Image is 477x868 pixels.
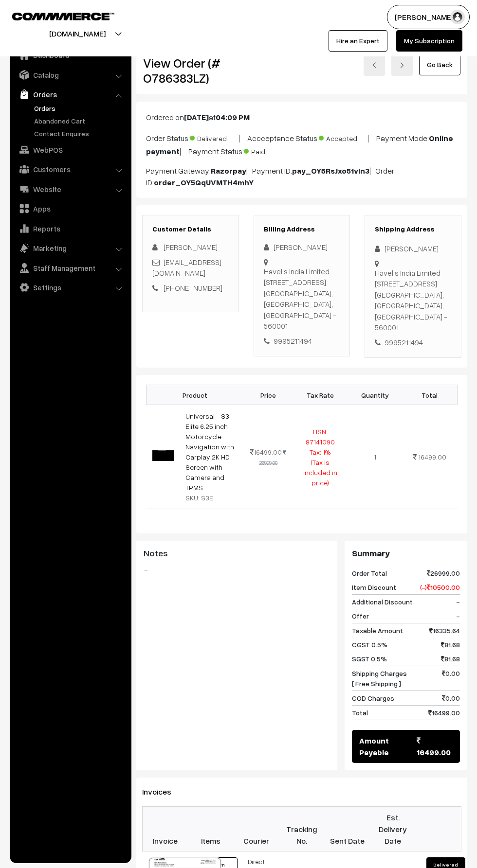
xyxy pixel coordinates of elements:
th: Items [188,807,234,851]
span: Offer [352,611,369,621]
span: (-) 10500.00 [420,582,460,592]
a: COMMMERCE [12,10,97,21]
h3: Notes [144,548,330,559]
div: [PERSON_NAME] [264,242,340,253]
a: Website [12,180,128,198]
span: SGST 0.5% [352,654,387,664]
b: [DATE] [184,112,209,122]
h3: Customer Details [152,225,229,233]
span: 81.68 [441,654,460,664]
button: [PERSON_NAME] [387,5,470,29]
a: Go Back [419,54,460,75]
span: 16499.00 [417,735,453,758]
span: 1 [374,453,376,461]
th: Total [402,385,457,405]
a: Abandoned Cart [32,116,128,126]
th: Tracking No. [279,807,325,851]
th: Product [147,385,244,405]
th: Courier [234,807,279,851]
span: Additional Discount [352,597,413,607]
b: pay_OY5RsJxo51vIn3 [292,166,369,176]
th: Quantity [348,385,402,405]
h3: Summary [352,548,460,559]
img: right-arrow.png [399,62,405,68]
span: 16499.00 [418,453,446,461]
a: WebPOS [12,141,128,159]
b: order_OY5QqUVMTH4mhY [154,177,254,187]
a: Orders [12,86,128,103]
span: 16499.00 [250,448,282,456]
a: Reports [12,220,128,237]
span: - [456,611,460,621]
p: Payment Gateway: | Payment ID: | Order ID: [146,165,458,188]
a: Apps [12,200,128,217]
blockquote: - [144,564,330,575]
span: Paid [244,144,293,157]
span: COD Charges [352,693,394,703]
p: Order Status: | Accceptance Status: | Payment Mode: | Payment Status: [146,131,458,157]
b: Razorpay [211,166,246,176]
img: left-arrow.png [371,62,377,68]
a: [PHONE_NUMBER] [164,283,222,292]
span: - [456,597,460,607]
p: Ordered on at [146,111,458,123]
span: [PERSON_NAME] [164,243,218,251]
span: Delivered [190,131,238,143]
a: Contact Enquires [32,128,128,139]
video: Your browser does not support the video tag. [152,450,174,461]
span: 26999.00 [427,568,460,578]
span: HSN: 87141090 Tax: 1% (Tax is included in price) [303,427,337,487]
th: Tax Rate [293,385,348,405]
a: Catalog [12,66,128,84]
b: 04:09 PM [216,112,250,122]
div: SKU: S3E [185,493,238,503]
a: Settings [12,279,128,296]
span: 16335.64 [429,625,460,636]
div: 9995211494 [264,336,340,347]
span: Taxable Amount [352,625,403,636]
span: Amount Payable [359,735,417,758]
a: Customers [12,160,128,178]
a: Orders [32,103,128,113]
span: 0.00 [442,693,460,703]
button: [DOMAIN_NAME] [15,21,140,46]
a: Universal - S3 Elite 6.25 inch Motorcycle Navigation with Carplay 2K HD Screen with Camera and TPMS [185,412,234,492]
h2: View Order (# O786383LZ) [143,55,239,86]
span: 81.68 [441,639,460,650]
a: [EMAIL_ADDRESS][DOMAIN_NAME] [152,258,221,278]
a: My Subscription [396,30,462,52]
span: Accepted [319,131,367,143]
span: Item Discount [352,582,396,592]
a: Marketing [12,239,128,257]
span: Shipping Charges [ Free Shipping ] [352,668,407,689]
th: Est. Delivery Date [370,807,416,851]
img: user [450,10,465,24]
th: Sent Date [325,807,370,851]
span: 0.00 [442,668,460,689]
th: Invoice [143,807,188,851]
img: COMMMERCE [12,13,114,20]
a: Hire an Expert [329,30,387,52]
div: Havells India Limited [STREET_ADDRESS] [GEOGRAPHIC_DATA], [GEOGRAPHIC_DATA], [GEOGRAPHIC_DATA] - ... [264,266,340,332]
strike: 26999.00 [259,449,287,466]
span: 16499.00 [428,708,460,718]
span: Total [352,708,368,718]
a: Staff Management [12,259,128,277]
div: 9995211494 [375,337,451,348]
span: CGST 0.5% [352,639,387,650]
h3: Shipping Address [375,225,451,233]
h3: Billing Address [264,225,340,233]
div: Havells India Limited [STREET_ADDRESS] [GEOGRAPHIC_DATA], [GEOGRAPHIC_DATA], [GEOGRAPHIC_DATA] - ... [375,267,451,333]
span: Order Total [352,568,387,578]
span: Invoices [142,787,183,797]
th: Price [244,385,293,405]
div: [PERSON_NAME] [375,243,451,254]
